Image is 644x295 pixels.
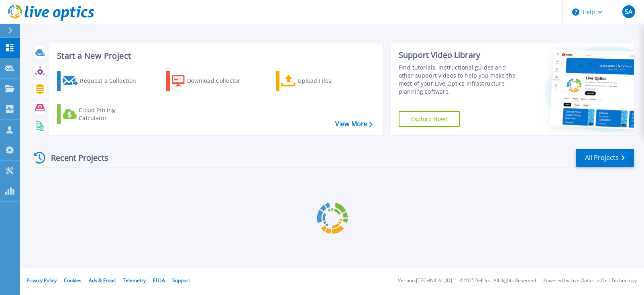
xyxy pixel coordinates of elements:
[543,278,637,283] li: Powered by Live Optics, a Dell Technology
[57,104,147,124] a: Cloud Pricing Calculator
[399,50,521,60] div: Support Video Library
[123,277,146,284] a: Telemetry
[335,120,373,128] a: View More
[89,277,116,284] a: Ads & Email
[64,277,82,284] a: Cookies
[459,278,536,283] li: © 2025 Dell Inc. All Rights Reserved
[57,51,372,60] h3: Start a New Project
[79,106,143,122] div: Cloud Pricing Calculator
[399,64,521,96] div: Find tutorials, instructional guides and other support videos to help you make the most of your L...
[298,73,362,89] div: Upload Files
[57,71,147,91] a: Request a Collection
[276,71,365,91] a: Upload Files
[576,149,634,167] a: All Projects
[187,73,251,89] div: Download Collector
[31,148,119,168] div: Recent Projects
[625,8,632,15] span: SA
[26,277,57,284] a: Privacy Policy
[399,111,460,127] a: Explore Now!
[398,278,452,283] li: Version: [TECHNICAL_ID]
[80,73,144,89] div: Request a Collection
[172,277,190,284] a: Support
[153,277,165,284] a: EULA
[166,71,256,91] a: Download Collector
